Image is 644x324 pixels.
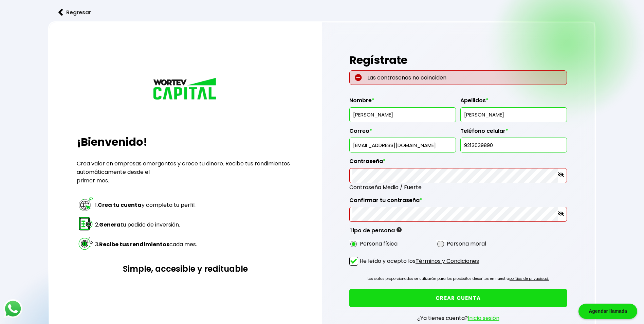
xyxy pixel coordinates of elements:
a: Términos y Condiciones [416,257,479,265]
label: Apellidos [460,97,567,107]
td: 2. tu pedido de inversión. [95,215,197,234]
strong: Crea tu cuenta [98,201,142,209]
img: logos_whatsapp-icon.242b2217.svg [3,299,22,318]
label: Persona física [360,239,398,248]
p: Crea valor en empresas emergentes y crece tu dinero. Recibe tus rendimientos automáticamente desd... [77,159,295,185]
img: error-circle.027baa21.svg [355,74,362,81]
img: paso 1 [78,196,94,212]
td: 1. y completa tu perfil. [95,196,197,215]
label: Contraseña [349,158,567,168]
label: Confirmar tu contraseña [349,197,567,207]
label: Persona moral [447,239,486,248]
button: Regresar [48,3,101,21]
p: Los datos proporcionados se utilizarán para los propósitos descritos en nuestra [367,275,549,282]
label: Nombre [349,97,456,107]
p: ¿Ya tienes cuenta? [417,314,499,322]
a: flecha izquierdaRegresar [48,3,595,21]
h3: Simple, accesible y redituable [77,263,295,275]
img: logo_wortev_capital [151,77,219,102]
h2: ¡Bienvenido! [77,134,295,150]
label: Teléfono celular [460,128,567,138]
h1: Regístrate [349,50,567,70]
input: inversionista@gmail.com [352,138,453,152]
strong: Genera [99,221,121,229]
img: paso 3 [78,235,94,251]
input: 10 dígitos [463,138,564,152]
p: Las contraseñas no coinciden [349,70,567,85]
strong: Recibe tus rendimientos [99,240,169,248]
a: política de privacidad. [509,276,549,281]
div: Agendar llamada [578,304,637,319]
a: Inicia sesión [468,314,499,322]
p: He leído y acepto los [360,257,479,265]
label: Tipo de persona [349,227,402,237]
button: CREAR CUENTA [349,289,567,307]
span: Contraseña Medio / Fuerte [349,183,567,192]
img: gfR76cHglkPwleuBLjWdxeZVvX9Wp6JBDmjRYY8JYDQn16A2ICN00zLTgIroGa6qie5tIuWH7V3AapTKqzv+oMZsGfMUqL5JM... [397,227,402,232]
img: flecha izquierda [58,9,63,16]
label: Correo [349,128,456,138]
td: 3. cada mes. [95,235,197,254]
img: paso 2 [78,216,94,232]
